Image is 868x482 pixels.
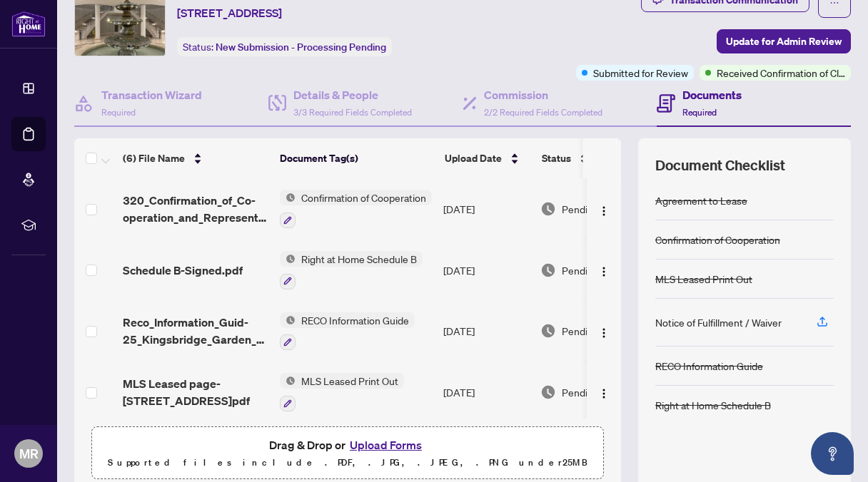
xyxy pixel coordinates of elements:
[280,312,296,328] img: Status Icon
[655,271,752,287] div: MLS Leased Print Out
[216,41,386,53] span: New Submission - Processing Pending
[123,192,268,226] span: 320_Confirmation_of_Co-operation_and_Representation_-_Buyer_Seller_-_PropTx-[PERSON_NAME] 2.pdf
[296,251,423,267] span: Right at Home Schedule B
[562,384,633,400] span: Pending Review
[655,232,780,247] div: Confirmation of Cooperation
[592,198,615,220] button: Logo
[592,381,615,404] button: Logo
[655,193,747,208] div: Agreement to Lease
[682,107,717,118] span: Required
[445,150,502,166] span: Upload Date
[123,375,268,409] span: MLS Leased page-[STREET_ADDRESS]pdf
[562,262,633,278] span: Pending Review
[123,262,243,279] span: Schedule B-Signed.pdf
[592,319,615,342] button: Logo
[717,65,845,81] span: Received Confirmation of Closing
[540,323,556,339] img: Document Status
[101,86,202,103] h4: Transaction Wizard
[280,190,296,205] img: Status Icon
[484,86,602,103] h4: Commission
[562,323,633,339] span: Pending Review
[11,11,46,37] img: logo
[592,259,615,282] button: Logo
[280,312,415,351] button: Status IconRECO Information Guide
[438,240,535,301] td: [DATE]
[542,150,571,166] span: Status
[123,314,268,348] span: Reco_Information_Guid-25_Kingsbridge_Garden_Cir__919.pdf
[598,266,610,277] img: Logo
[280,251,423,289] button: Status IconRight at Home Schedule B
[101,107,136,118] span: Required
[280,373,296,389] img: Status Icon
[593,65,688,81] span: Submitted for Review
[540,201,556,217] img: Document Status
[177,4,282,21] span: [STREET_ADDRESS]
[598,205,610,217] img: Logo
[598,388,610,399] img: Logo
[296,190,432,205] span: Confirmation of Cooperation
[811,432,854,475] button: Open asap
[438,178,535,240] td: [DATE]
[484,107,602,118] span: 2/2 Required Fields Completed
[655,155,785,175] span: Document Checklist
[117,138,274,178] th: (6) File Name
[439,138,536,178] th: Upload Date
[717,29,851,53] button: Update for Admin Review
[274,138,439,178] th: Document Tag(s)
[438,301,535,362] td: [DATE]
[655,358,763,374] div: RECO Information Guide
[540,262,556,278] img: Document Status
[598,327,610,339] img: Logo
[296,312,415,328] span: RECO Information Guide
[726,30,842,53] span: Update for Admin Review
[269,436,426,454] span: Drag & Drop or
[123,150,185,166] span: (6) File Name
[345,436,426,454] button: Upload Forms
[296,373,404,389] span: MLS Leased Print Out
[280,251,296,267] img: Status Icon
[536,138,657,178] th: Status
[293,107,412,118] span: 3/3 Required Fields Completed
[655,397,771,413] div: Right at Home Schedule B
[19,443,39,463] span: MR
[92,427,603,480] span: Drag & Drop orUpload FormsSupported files include .PDF, .JPG, .JPEG, .PNG under25MB
[101,454,595,471] p: Supported files include .PDF, .JPG, .JPEG, .PNG under 25 MB
[682,86,742,103] h4: Documents
[655,314,782,330] div: Notice of Fulfillment / Waiver
[293,86,412,103] h4: Details & People
[280,373,404,411] button: Status IconMLS Leased Print Out
[280,190,432,228] button: Status IconConfirmation of Cooperation
[562,201,633,217] span: Pending Review
[177,37,392,56] div: Status:
[540,384,556,400] img: Document Status
[438,361,535,423] td: [DATE]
